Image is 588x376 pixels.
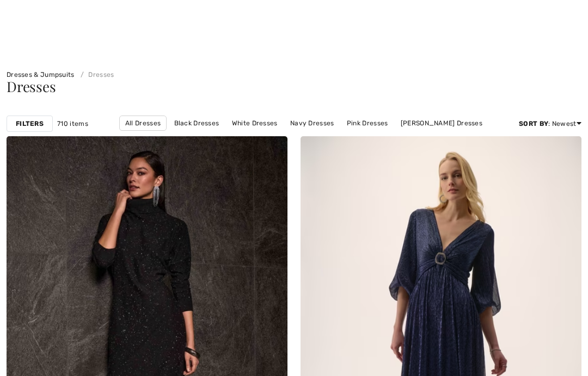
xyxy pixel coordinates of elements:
[519,120,548,128] strong: Sort By
[7,71,75,78] a: Dresses & Jumpsuits
[295,131,349,145] a: Long Dresses
[341,116,394,130] a: Pink Dresses
[285,116,340,130] a: Navy Dresses
[226,116,283,130] a: White Dresses
[57,119,88,129] span: 710 items
[16,119,44,129] strong: Filters
[169,116,225,130] a: Black Dresses
[519,119,581,129] div: : Newest
[395,116,488,130] a: [PERSON_NAME] Dresses
[119,116,167,131] a: All Dresses
[351,131,407,145] a: Short Dresses
[76,71,114,78] a: Dresses
[7,77,56,96] span: Dresses
[200,131,293,145] a: [PERSON_NAME] Dresses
